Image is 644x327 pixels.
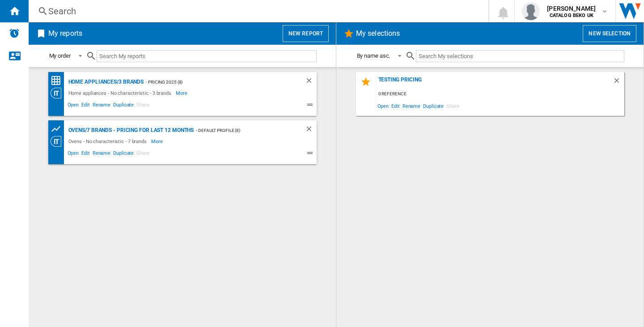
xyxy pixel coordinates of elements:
span: Rename [91,149,112,160]
span: Edit [80,149,91,160]
button: New selection [583,25,636,42]
div: Search [48,5,465,17]
div: By name asc. [357,52,390,59]
span: Share [135,149,151,160]
span: Share [445,100,461,112]
div: Testing Pricing [376,76,613,89]
span: Edit [80,101,91,111]
span: Duplicate [112,149,135,160]
div: Price Matrix [51,75,66,86]
div: 0 reference [376,89,624,100]
div: - Default profile (8) [194,125,287,136]
span: [PERSON_NAME] [547,4,596,13]
div: Ovens - No characteristic - 7 brands [66,136,151,147]
span: Share [135,101,151,111]
div: Home appliances/3 brands [66,76,144,88]
span: Rename [401,100,422,112]
div: Delete [305,125,317,136]
div: Product prices grid [51,123,66,135]
div: Category View [51,88,66,98]
b: CATALOG BEKO UK [550,13,593,18]
span: Rename [91,101,112,111]
div: My order [49,52,71,59]
div: Ovens/7 brands - Pricing for last 12 months [66,125,194,136]
input: Search My selections [416,50,624,62]
div: Delete [305,76,317,88]
button: New report [283,25,329,42]
div: - Pricing 2025 (8) [144,76,287,88]
span: More [151,136,164,147]
img: profile.jpg [522,2,540,20]
span: Edit [390,100,401,112]
div: Home appliances - No characteristic - 3 brands [66,88,176,98]
span: Open [66,101,80,111]
h2: My selections [354,25,402,42]
span: Duplicate [422,100,445,112]
h2: My reports [47,25,84,42]
span: More [176,88,189,98]
input: Search My reports [97,50,317,62]
span: Open [376,100,390,112]
div: Category View [51,136,66,147]
span: Open [66,149,80,160]
span: Duplicate [112,101,135,111]
div: Delete [613,76,624,89]
img: alerts-logo.svg [9,28,20,38]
